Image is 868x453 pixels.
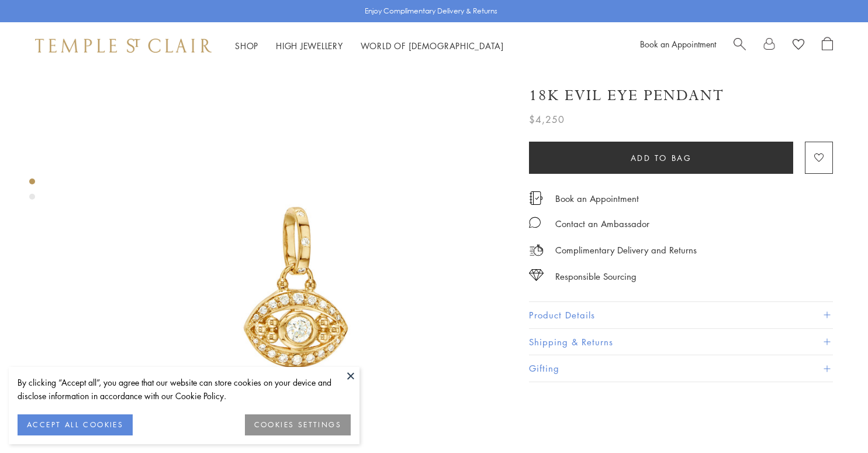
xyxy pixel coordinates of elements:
a: High JewelleryHigh Jewellery [276,40,343,52]
button: COOKIES SETTINGS [245,414,351,435]
a: Search [734,37,746,54]
a: Open Shopping Bag [822,37,833,54]
a: Book an Appointment [640,38,716,50]
nav: Main navigation [235,39,504,53]
a: ShopShop [235,40,258,52]
span: $4,250 [529,112,565,127]
div: Responsible Sourcing [555,269,637,284]
img: icon_appointment.svg [529,191,543,205]
div: By clicking “Accept all”, you agree that our website can store cookies on your device and disclos... [18,376,351,403]
a: World of [DEMOGRAPHIC_DATA]World of [DEMOGRAPHIC_DATA] [361,40,504,52]
img: Temple St. Clair [35,39,212,53]
button: Gifting [529,355,833,382]
button: Shipping & Returns [529,329,833,355]
button: Add to bag [529,142,793,174]
span: Add to bag [631,152,692,164]
img: icon_sourcing.svg [529,269,544,281]
div: Contact an Ambassador [555,217,649,231]
img: icon_delivery.svg [529,243,544,258]
a: Book an Appointment [555,192,639,205]
p: Complimentary Delivery and Returns [555,243,697,258]
div: Product gallery navigation [29,176,35,209]
button: Product Details [529,302,833,328]
img: MessageIcon-01_2.svg [529,217,541,228]
a: View Wishlist [793,37,804,54]
button: ACCEPT ALL COOKIES [18,414,133,435]
p: Enjoy Complimentary Delivery & Returns [365,5,497,17]
h1: 18K Evil Eye Pendant [529,85,724,106]
iframe: Gorgias live chat messenger [810,398,856,441]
